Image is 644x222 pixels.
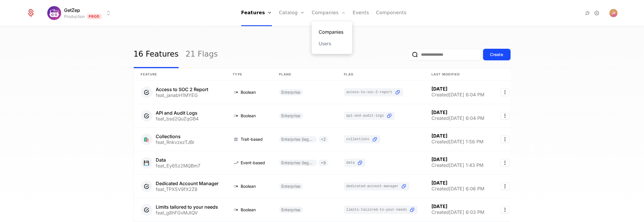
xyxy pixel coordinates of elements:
th: Last Modified [425,68,494,81]
button: Select action [500,89,510,96]
a: 16 Features [134,41,179,68]
th: Feature [134,68,226,81]
button: Open user button [609,9,618,17]
button: Select action [500,159,510,167]
button: Select environment [49,7,112,19]
img: Jack Ryan [609,9,618,17]
button: Select action [500,183,510,190]
th: Plans [272,68,337,81]
button: Select action [500,206,510,214]
th: Type [226,68,272,81]
button: Select action [500,112,510,120]
button: Create [483,49,511,60]
a: Integrations [584,10,591,17]
div: Production [64,14,85,19]
img: GetZep [47,6,61,20]
a: Companies [319,28,345,35]
div: Create [490,52,503,57]
th: Flag [337,68,425,81]
button: Select action [500,136,510,143]
span: GetZep [64,7,80,14]
a: 21 Flags [186,41,218,68]
a: Users [319,40,345,47]
a: Settings [593,10,600,17]
span: Prod [87,14,102,19]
